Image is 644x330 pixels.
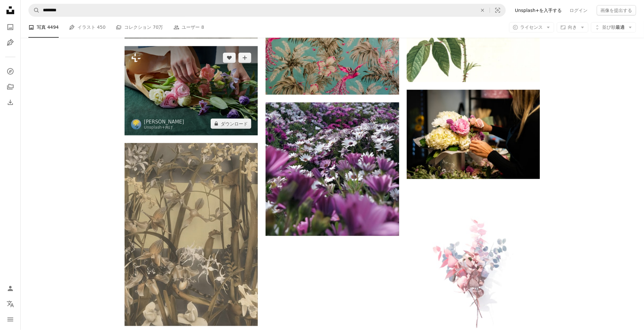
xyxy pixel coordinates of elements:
a: テーブルの上の花瓶に花を並べる女性 [407,132,540,137]
a: コレクション [4,80,17,93]
span: 向き [568,24,577,29]
a: Unsplash+を入手する [511,5,566,16]
img: 花瓶に生けられた花束 [125,143,258,326]
button: 並び順最適 [591,22,636,32]
a: 花瓶に生けられた花束 [125,231,258,237]
button: Unsplashで検索する [29,4,40,16]
a: ピンクと白の花とヤシの木の壁紙 [266,47,399,53]
button: ビジュアル検索 [490,4,506,16]
a: 花束 [125,88,258,93]
span: 並び順 [602,24,616,29]
a: 写真 [4,21,17,34]
span: 450 [97,24,106,31]
a: 紫色の花のクローズアップ [266,166,399,172]
button: メニュー [4,313,17,326]
form: サイト内でビジュアルを探す [28,4,506,17]
a: コレクション 70万 [116,17,163,37]
button: いいね！ [223,53,236,63]
div: 向け [144,125,184,130]
a: ユーザー 8 [174,17,204,37]
button: 画像を提出する [597,5,636,16]
img: テーブルの上の花瓶に花を並べる女性 [407,90,540,179]
img: ピンクと白の花とヤシの木の壁紙 [266,6,399,95]
a: Unsplash+ [144,125,165,130]
a: [PERSON_NAME] [144,119,184,125]
button: 向き [557,22,589,32]
button: 全てクリア [476,4,490,16]
button: 言語 [4,298,17,311]
a: ホーム — Unsplash [4,4,17,18]
a: ログイン [566,5,592,16]
a: イラスト 450 [69,17,106,37]
img: 紫色の花のクローズアップ [266,102,399,236]
span: 8 [201,24,204,31]
a: 白い表面にピンクとブルーのシルバードルユーカリの葉 [407,266,540,272]
span: ライセンス [520,24,543,29]
img: Lia Bekyanのプロフィールを見る [131,119,141,130]
button: ライセンス [509,22,554,32]
span: 70万 [153,24,163,31]
button: コレクションに追加する [238,53,251,63]
a: ダウンロード履歴 [4,96,17,109]
a: ログイン / 登録する [4,282,17,295]
button: ダウンロード [211,119,251,129]
a: イラスト [4,36,17,49]
a: 探す [4,65,17,78]
img: 花束 [125,46,258,135]
span: 最適 [602,24,625,30]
